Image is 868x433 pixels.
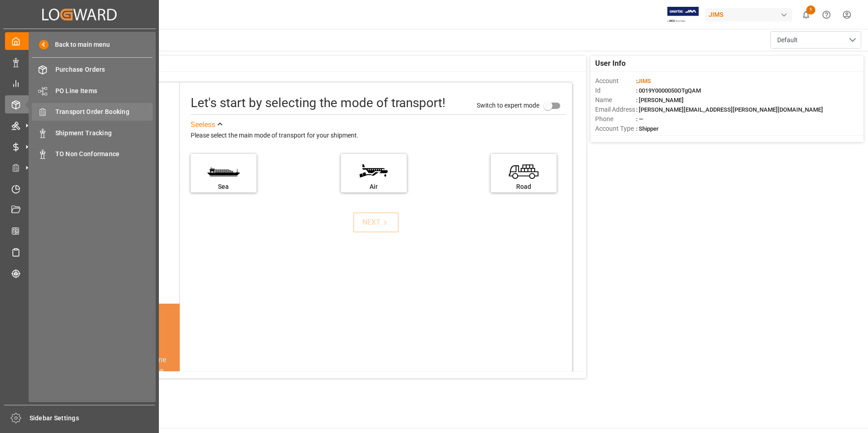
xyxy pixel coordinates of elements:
[32,103,153,121] a: Transport Order Booking
[5,53,154,71] a: Data Management
[55,107,153,117] span: Transport Order Booking
[495,182,552,192] div: Road
[816,5,837,25] button: Help Center
[55,149,153,159] span: TO Non Conformance
[637,78,651,84] span: JIMS
[595,58,626,69] span: User Info
[5,180,154,197] a: Timeslot Management V2
[667,7,699,23] img: Exertis%20JAM%20-%20Email%20Logo.jpg_1722504956.jpg
[636,125,659,132] span: : Shipper
[705,6,796,23] button: JIMS
[32,145,153,163] a: TO Non Conformance
[636,78,651,84] span: :
[705,8,792,21] div: JIMS
[796,5,816,25] button: show 1 new notifications
[191,119,215,130] div: See less
[636,106,823,113] span: : [PERSON_NAME][EMAIL_ADDRESS][PERSON_NAME][DOMAIN_NAME]
[636,97,684,103] span: : [PERSON_NAME]
[5,222,154,240] a: CO2 Calculator
[55,65,153,74] span: Purchase Orders
[32,124,153,142] a: Shipment Tracking
[5,32,154,50] a: My Cockpit
[5,243,154,261] a: Sailing Schedules
[191,130,566,141] div: Please select the main mode of transport for your shipment.
[770,31,861,49] button: open menu
[191,93,445,113] div: Let's start by selecting the mode of transport!
[345,182,402,192] div: Air
[362,217,390,228] div: NEXT
[353,212,399,232] button: NEXT
[806,5,815,15] span: 1
[195,182,252,192] div: Sea
[595,76,636,86] span: Account
[55,128,153,138] span: Shipment Tracking
[32,61,153,79] a: Purchase Orders
[595,86,636,95] span: Id
[595,105,636,114] span: Email Address
[595,95,636,105] span: Name
[167,354,180,431] button: next slide / item
[636,116,643,123] span: : —
[5,201,154,219] a: Document Management
[477,101,539,108] span: Switch to expert mode
[777,35,798,45] span: Default
[636,87,701,94] span: : 0019Y0000050OTgQAM
[5,264,154,282] a: Tracking Shipment
[595,114,636,124] span: Phone
[30,413,155,423] span: Sidebar Settings
[5,74,154,92] a: My Reports
[595,124,636,133] span: Account Type
[49,40,110,49] span: Back to main menu
[55,86,153,96] span: PO Line Items
[32,82,153,99] a: PO Line Items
